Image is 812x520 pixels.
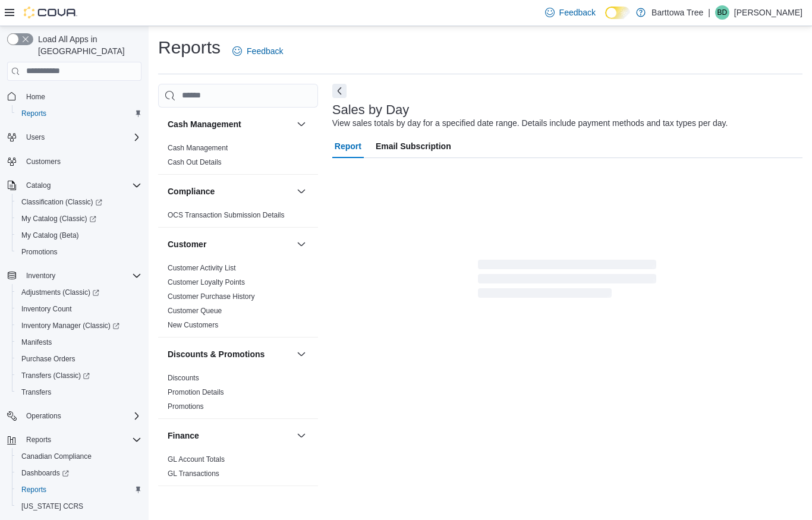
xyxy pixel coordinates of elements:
span: Transfers [17,385,141,399]
button: Inventory [2,267,146,284]
span: Operations [21,409,141,423]
button: Cash Management [294,117,309,131]
button: Transfers [12,384,146,401]
a: Promotions [168,402,204,411]
span: Inventory [21,269,141,283]
div: Discounts & Promotions [158,371,318,418]
span: Users [21,130,141,144]
button: Inventory Count [12,301,146,317]
span: Canadian Compliance [17,449,141,464]
a: Customer Queue [168,307,222,315]
span: Adjustments (Classic) [21,288,99,297]
button: Operations [21,409,66,423]
a: My Catalog (Classic) [12,210,146,227]
a: Inventory Manager (Classic) [17,319,124,333]
button: Finance [168,430,292,442]
a: Customer Activity List [168,264,236,272]
button: Purchase Orders [12,351,146,367]
span: Transfers [21,387,51,397]
span: Reports [21,433,141,447]
h1: Reports [158,36,221,59]
button: Inventory [168,497,292,509]
span: Transfers (Classic) [17,368,141,383]
button: Catalog [2,177,146,194]
span: Customers [21,154,141,169]
button: Cash Management [168,118,292,130]
h3: Cash Management [168,118,241,130]
span: Canadian Compliance [21,452,92,461]
span: Home [21,89,141,104]
span: Inventory [26,271,55,281]
span: Purchase Orders [21,354,75,364]
div: Finance [158,452,318,486]
button: Reports [21,433,56,447]
div: Compliance [158,208,318,227]
a: Customers [21,155,65,169]
button: Discounts & Promotions [168,348,292,360]
a: Canadian Compliance [17,449,96,464]
a: Manifests [17,335,56,349]
button: Users [2,129,146,146]
button: Inventory [294,496,309,510]
a: Promotions [17,245,62,259]
span: Report [335,134,361,158]
span: My Catalog (Classic) [21,214,96,223]
span: Inventory Manager (Classic) [17,319,141,333]
h3: Sales by Day [332,103,410,117]
span: Dark Mode [605,19,606,20]
span: Email Subscription [376,134,451,158]
a: Feedback [228,39,288,63]
span: Load All Apps in [GEOGRAPHIC_DATA] [33,33,141,57]
a: Adjustments (Classic) [12,284,146,301]
span: Manifests [21,338,52,347]
span: Manifests [17,335,141,349]
a: [US_STATE] CCRS [17,499,88,513]
span: Reports [17,106,141,121]
span: Reports [21,109,46,118]
span: Purchase Orders [17,352,141,366]
a: Reports [17,106,51,121]
a: New Customers [168,321,218,329]
span: Feedback [559,7,596,18]
span: Promotions [21,247,58,257]
a: GL Account Totals [168,455,225,464]
button: Discounts & Promotions [294,347,309,361]
h3: Compliance [168,185,215,197]
span: Loading [478,262,656,300]
a: Classification (Classic) [17,195,107,209]
a: Dashboards [12,465,146,481]
p: Barttowa Tree [652,5,703,20]
span: Reports [21,485,46,494]
span: Operations [26,411,61,421]
input: Dark Mode [605,7,630,19]
button: Compliance [294,184,309,198]
a: GL Transactions [168,469,219,478]
button: [US_STATE] CCRS [12,498,146,515]
a: Inventory Manager (Classic) [12,317,146,334]
span: Dashboards [21,468,69,478]
span: Adjustments (Classic) [17,285,141,300]
div: View sales totals by day for a specified date range. Details include payment methods and tax type... [332,117,728,130]
span: Promotions [17,245,141,259]
h3: Finance [168,430,199,442]
a: Classification (Classic) [12,194,146,210]
a: Customer Loyalty Points [168,278,245,286]
h3: Discounts & Promotions [168,348,265,360]
a: Purchase Orders [17,352,80,366]
a: Discounts [168,374,199,382]
a: Transfers (Classic) [12,367,146,384]
button: Compliance [168,185,292,197]
span: Reports [17,483,141,497]
button: Reports [2,431,146,448]
span: BD [717,5,728,20]
div: Brad Dimic [715,5,729,20]
a: Transfers (Classic) [17,368,95,383]
a: My Catalog (Classic) [17,212,101,226]
button: Canadian Compliance [12,448,146,465]
span: Classification (Classic) [17,195,141,209]
a: Cash Out Details [168,158,222,166]
span: Catalog [26,181,51,190]
button: Operations [2,408,146,424]
span: Reports [26,435,51,445]
button: Catalog [21,178,55,193]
